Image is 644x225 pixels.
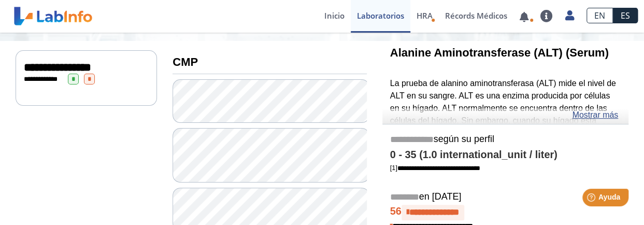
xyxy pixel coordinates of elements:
[417,10,433,21] span: HRA
[390,134,621,146] h5: según su perfil
[586,8,613,23] a: EN
[552,185,633,214] iframe: Help widget launcher
[390,191,621,203] h5: en [DATE]
[390,46,609,59] b: Alanine Aminotransferase (ALT) (Serum)
[390,149,621,161] h4: 0 - 35 (1.0 international_unit / liter)
[390,164,480,172] a: [1]
[572,109,618,121] a: Mostrar más
[390,205,621,220] h4: 56
[390,77,621,214] p: La prueba de alanino aminotransferasa (ALT) mide el nivel de ALT en su sangre. ALT es una enzima ...
[173,55,198,68] b: CMP
[613,8,638,23] a: ES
